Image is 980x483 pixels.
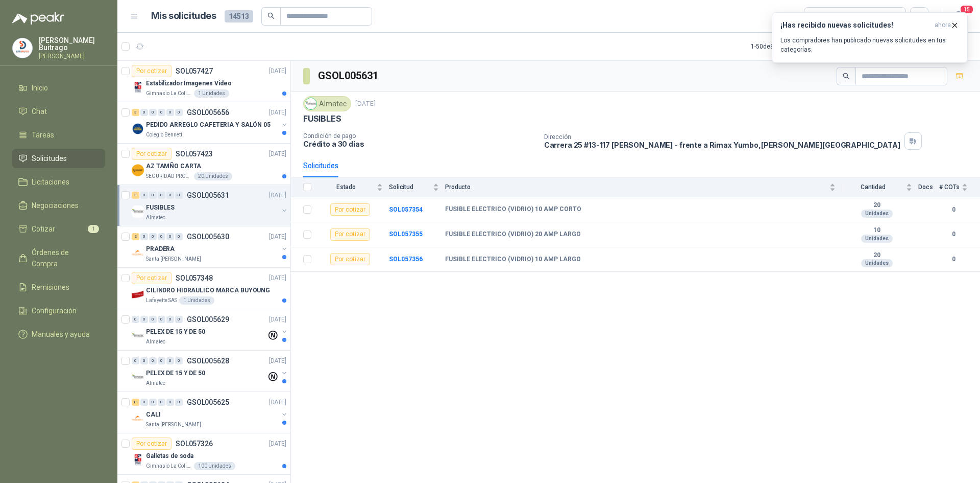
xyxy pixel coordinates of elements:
[176,67,213,75] p: SOL057427
[842,226,912,235] b: 10
[132,123,144,135] img: Company Logo
[175,316,183,323] div: 0
[149,316,157,323] div: 0
[187,316,229,323] p: GSOL005629
[12,196,105,215] a: Negociaciones
[140,192,148,199] div: 0
[918,177,939,197] th: Docs
[132,357,139,364] div: 0
[267,12,275,19] span: search
[146,338,165,346] p: Almatec
[158,357,165,364] div: 0
[132,313,288,346] a: 0 0 0 0 0 0 GSOL005629[DATE] Company LogoPELEX DE 15 Y DE 50Almatec
[939,177,980,197] th: # COTs
[146,286,270,295] p: CILINDRO HIDRAULICO MARCA BUYOUNG
[158,192,165,199] div: 0
[132,106,288,139] a: 3 0 0 0 0 0 GSOL005656[DATE] Company LogoPEDIDO ARREGLO CAFETERIA Y SALÓN 05Colegio Bennett
[132,371,144,383] img: Company Logo
[132,233,139,240] div: 2
[117,433,290,475] a: Por cotizarSOL057326[DATE] Company LogoGalletas de sodaGimnasio La Colina100 Unidades
[780,36,959,54] p: Los compradores han publicado nuevas solicitudes en tus categorías.
[32,305,77,316] span: Configuración
[149,357,157,364] div: 0
[772,12,968,63] button: ¡Has recibido nuevas solicitudes!ahora Los compradores han publicado nuevas solicitudes en tus ca...
[305,98,316,109] img: Company Logo
[149,233,157,240] div: 0
[811,11,832,22] div: Todas
[146,214,165,222] p: Almatec
[544,141,900,149] p: Carrera 25 #13-117 [PERSON_NAME] - frente a Rimax Yumbo , [PERSON_NAME][GEOGRAPHIC_DATA]
[269,232,286,242] p: [DATE]
[187,233,229,240] p: GSOL005630
[269,108,286,118] p: [DATE]
[389,206,423,213] a: SOL057354
[544,133,900,141] p: Dirección
[194,172,232,180] div: 20 Unidades
[32,329,90,340] span: Manuales y ayuda
[12,172,105,192] a: Licitaciones
[842,201,912,210] b: 20
[939,255,968,264] b: 0
[861,210,893,218] div: Unidades
[166,192,174,199] div: 0
[146,131,182,139] p: Colegio Bennett
[445,256,581,264] b: FUSIBLE ELECTRICO (VIDRIO) 10 AMP LARGO
[158,109,165,116] div: 0
[166,109,174,116] div: 0
[861,259,893,267] div: Unidades
[12,102,105,121] a: Chat
[32,82,48,94] span: Inicio
[132,438,171,450] div: Por cotizar
[269,356,286,366] p: [DATE]
[146,327,205,337] p: PELEX DE 15 Y DE 50
[32,129,54,141] span: Tareas
[132,399,139,406] div: 11
[132,164,144,176] img: Company Logo
[88,225,99,233] span: 1
[269,315,286,325] p: [DATE]
[445,205,581,214] b: FUSIBLE ELECTRICO (VIDRIO) 10 AMP CORTO
[166,316,174,323] div: 0
[751,38,817,55] div: 1 - 50 de 8846
[179,296,214,305] div: 1 Unidades
[146,410,161,420] p: CALI
[146,120,271,130] p: PEDIDO ARREGLO CAFETERIA Y SALÓN 05
[132,192,139,199] div: 3
[132,148,171,160] div: Por cotizar
[166,233,174,240] div: 0
[32,200,79,211] span: Negociaciones
[146,369,205,378] p: PELEX DE 15 Y DE 50
[166,399,174,406] div: 0
[175,357,183,364] div: 0
[176,150,213,157] p: SOL057423
[269,191,286,200] p: [DATE]
[39,37,105,51] p: [PERSON_NAME] Buitrago
[187,399,229,406] p: GSOL005625
[187,357,229,364] p: GSOL005628
[389,183,431,191] span: Solicitud
[303,140,536,148] p: Crédito a 30 días
[175,399,183,406] div: 0
[132,454,144,466] img: Company Logo
[303,96,351,111] div: Almatec
[146,462,192,470] p: Gimnasio La Colina
[330,228,370,241] div: Por cotizar
[843,73,850,80] span: search
[330,253,370,265] div: Por cotizar
[269,273,286,283] p: [DATE]
[132,288,144,301] img: Company Logo
[389,231,423,238] b: SOL057355
[146,203,175,213] p: FUSIBLES
[269,398,286,407] p: [DATE]
[132,231,288,263] a: 2 0 0 0 0 0 GSOL005630[DATE] Company LogoPRADERASanta [PERSON_NAME]
[132,189,288,222] a: 3 0 0 0 0 0 GSOL005631[DATE] Company LogoFUSIBLESAlmatec
[12,278,105,297] a: Remisiones
[176,440,213,447] p: SOL057326
[12,219,105,239] a: Cotizar1
[12,78,105,98] a: Inicio
[389,256,423,263] a: SOL057356
[842,177,918,197] th: Cantidad
[861,235,893,243] div: Unidades
[780,21,930,30] h3: ¡Has recibido nuevas solicitudes!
